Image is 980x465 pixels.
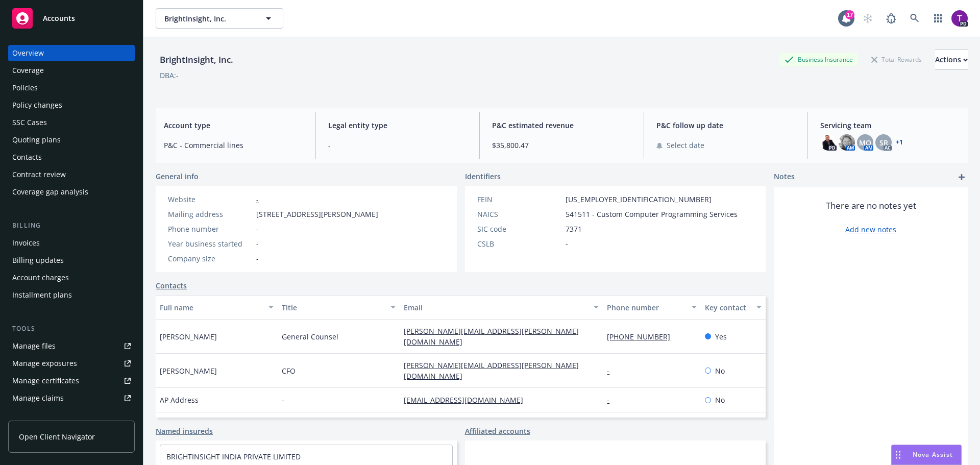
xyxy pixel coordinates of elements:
button: Full name [156,295,278,320]
a: Accounts [8,4,135,33]
span: Nova Assist [913,450,953,459]
img: photo [951,10,968,27]
a: Affiliated accounts [465,426,530,436]
span: - [256,224,259,234]
span: P&C estimated revenue [492,120,631,131]
div: Manage exposures [12,355,77,372]
a: Add new notes [845,224,896,235]
div: Policy changes [12,97,62,113]
a: Coverage [8,62,135,79]
a: - [607,395,618,405]
button: Nova Assist [891,445,962,465]
a: Manage claims [8,390,135,406]
a: Policies [8,80,135,96]
span: - [328,140,468,151]
span: General info [156,171,199,182]
div: Quoting plans [12,132,61,148]
div: Actions [935,50,968,69]
span: Select date [667,140,704,151]
div: Coverage [12,62,44,79]
span: [PERSON_NAME] [160,365,217,376]
div: Business Insurance [779,53,858,66]
div: Invoices [12,235,40,251]
div: Phone number [607,302,685,313]
a: Contacts [156,280,187,291]
span: Yes [715,331,727,342]
span: Account type [164,120,303,131]
span: [STREET_ADDRESS][PERSON_NAME] [256,209,378,219]
span: SR [879,137,888,148]
span: - [256,238,259,249]
a: Named insureds [156,426,213,436]
div: Website [168,194,252,205]
button: Phone number [603,295,700,320]
span: CFO [282,365,296,376]
span: No [715,395,725,405]
div: Manage claims [12,390,64,406]
div: Coverage gap analysis [12,184,88,200]
a: [EMAIL_ADDRESS][DOMAIN_NAME] [404,395,531,405]
div: Manage BORs [12,407,60,424]
a: Manage files [8,338,135,354]
a: Quoting plans [8,132,135,148]
span: $35,800.47 [492,140,631,151]
span: Identifiers [465,171,501,182]
a: Billing updates [8,252,135,268]
div: Policies [12,80,38,96]
button: Title [278,295,400,320]
div: FEIN [477,194,561,205]
div: Mailing address [168,209,252,219]
a: Manage certificates [8,373,135,389]
a: BRIGHTINSIGHT INDIA PRIVATE LIMITED [166,452,301,461]
div: CSLB [477,238,561,249]
a: Policy changes [8,97,135,113]
a: Installment plans [8,287,135,303]
a: Contract review [8,166,135,183]
span: [PERSON_NAME] [160,331,217,342]
div: Manage files [12,338,56,354]
img: photo [839,134,855,151]
a: +1 [896,139,903,145]
div: Title [282,302,384,313]
div: DBA: - [160,70,179,81]
div: Key contact [705,302,750,313]
div: Total Rewards [866,53,927,66]
a: - [607,366,618,376]
span: 7371 [566,224,582,234]
div: Billing updates [12,252,64,268]
div: Year business started [168,238,252,249]
a: [PHONE_NUMBER] [607,332,678,341]
a: Manage BORs [8,407,135,424]
button: BrightInsight, Inc. [156,8,283,29]
span: Accounts [43,14,75,22]
a: Manage exposures [8,355,135,372]
span: P&C follow up date [656,120,796,131]
span: - [256,253,259,264]
span: General Counsel [282,331,338,342]
img: photo [820,134,837,151]
span: Notes [774,171,795,183]
button: Key contact [701,295,766,320]
span: P&C - Commercial lines [164,140,303,151]
a: add [955,171,968,183]
a: Contacts [8,149,135,165]
span: Legal entity type [328,120,468,131]
a: Report a Bug [881,8,901,29]
div: Manage certificates [12,373,79,389]
a: Start snowing [857,8,878,29]
span: There are no notes yet [826,200,916,212]
div: 17 [845,10,854,19]
a: [PERSON_NAME][EMAIL_ADDRESS][PERSON_NAME][DOMAIN_NAME] [404,326,579,347]
span: MQ [859,137,871,148]
div: SSC Cases [12,114,47,131]
span: Servicing team [820,120,960,131]
span: AP Address [160,395,199,405]
span: - [282,395,284,405]
div: Contacts [12,149,42,165]
span: - [566,238,568,249]
div: Overview [12,45,44,61]
div: Email [404,302,587,313]
a: Account charges [8,270,135,286]
a: Search [904,8,925,29]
